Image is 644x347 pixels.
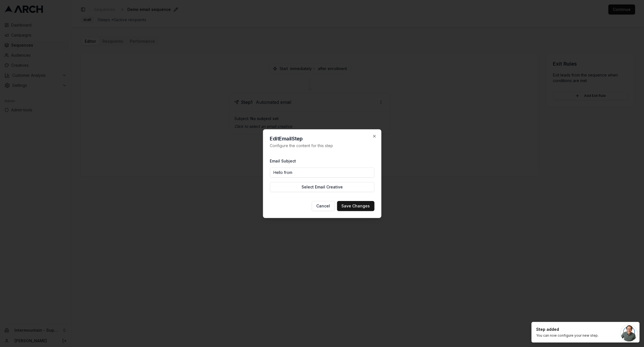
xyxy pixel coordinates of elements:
[270,136,374,141] h2: Edit Email Step
[270,143,374,149] p: Configure the content for this step
[270,182,374,192] button: Select Email Creative
[270,159,296,163] label: Email Subject
[312,201,335,211] button: Cancel
[337,201,374,211] button: Save Changes
[270,167,374,178] input: Enter email subject line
